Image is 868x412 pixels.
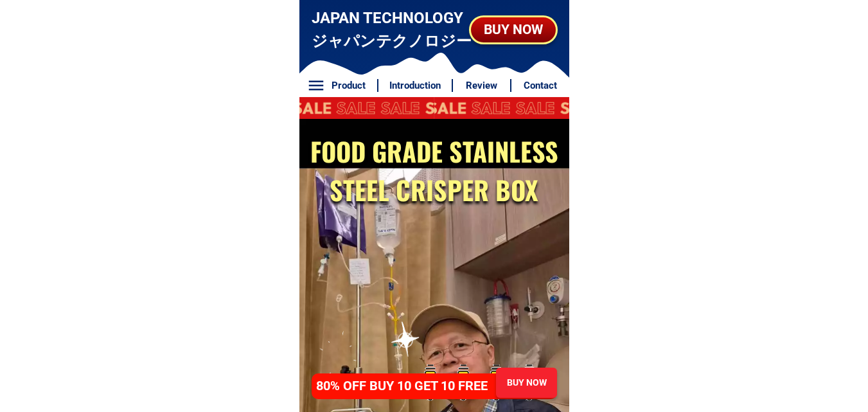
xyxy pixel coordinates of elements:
div: BUY NOW [469,19,557,40]
h6: Product [326,78,370,93]
h6: Review [460,78,504,93]
h4: 80% OFF BUY 10 GET 10 FREE [316,376,501,395]
div: BUY NOW [495,376,558,390]
h6: Contact [518,78,562,93]
h3: JAPAN TECHNOLOGY ジャパンテクノロジー [312,6,473,53]
h6: Introduction [385,78,445,93]
h2: FOOD GRADE STAINLESS STEEL CRISPER BOX [303,132,565,209]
